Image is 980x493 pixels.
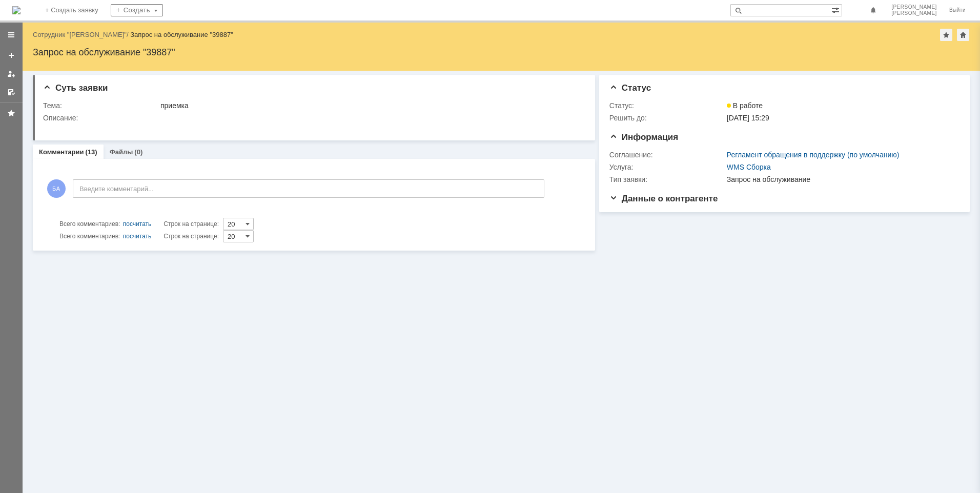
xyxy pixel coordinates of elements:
[59,220,120,228] span: Всего комментариев:
[33,31,130,38] div: /
[609,101,725,110] div: Статус:
[831,5,842,14] span: Расширенный поиск
[3,66,19,82] a: Мои заявки
[39,148,84,156] a: Комментарии
[123,218,152,230] div: посчитать
[609,194,718,203] span: Данные о контрагенте
[86,148,97,156] div: (13)
[47,179,66,198] span: БА
[727,151,900,159] a: Регламент обращения в поддержку (по умолчанию)
[609,83,651,93] span: Статус
[727,163,771,171] a: WMS Сборка
[43,101,158,110] div: Тема:
[12,6,21,14] img: logo
[727,175,954,183] div: Запрос на обслуживание
[110,148,133,156] a: Файлы
[111,4,163,16] div: Создать
[891,4,937,10] span: [PERSON_NAME]
[12,6,21,14] a: Перейти на домашнюю страницу
[59,218,219,230] i: Строк на странице:
[940,29,952,41] div: Добавить в избранное
[609,151,725,159] div: Соглашение:
[43,83,108,93] span: Суть заявки
[3,47,19,64] a: Создать заявку
[957,29,969,41] div: Сделать домашней страницей
[130,31,233,38] div: Запрос на обслуживание "39887"
[160,101,579,110] div: приемка
[609,163,725,171] div: Услуга:
[609,175,725,183] div: Тип заявки:
[43,114,581,122] div: Описание:
[3,84,19,100] a: Мои согласования
[59,233,120,240] span: Всего комментариев:
[727,114,769,122] span: [DATE] 15:29
[134,148,142,156] div: (0)
[33,47,970,57] div: Запрос на обслуживание "39887"
[123,230,152,242] div: посчитать
[59,230,219,242] i: Строк на странице:
[891,10,937,16] span: [PERSON_NAME]
[33,31,127,38] a: Сотрудник "[PERSON_NAME]"
[727,101,763,110] span: В работе
[609,132,678,142] span: Информация
[609,114,725,122] div: Решить до:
